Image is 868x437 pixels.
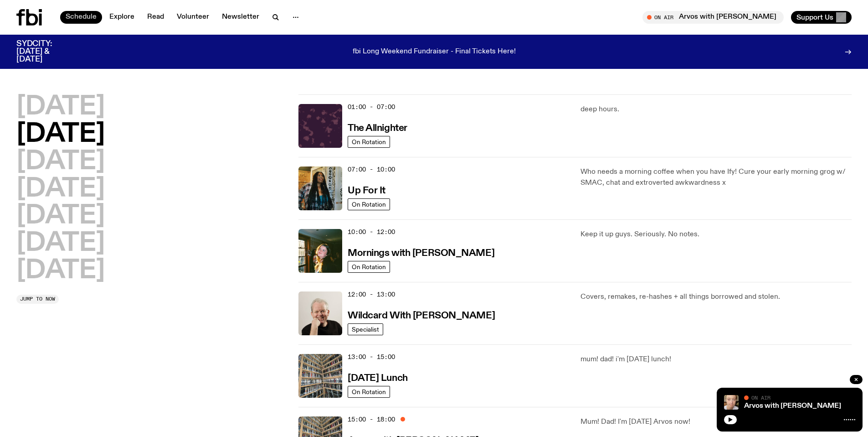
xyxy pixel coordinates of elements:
span: 12:00 - 13:00 [348,290,395,299]
button: [DATE] [16,203,105,229]
button: [DATE] [16,94,105,120]
a: On Rotation [348,386,390,398]
button: [DATE] [16,258,105,284]
button: [DATE] [16,122,105,147]
h3: SYDCITY: [DATE] & [DATE] [16,40,75,63]
a: Wildcard With [PERSON_NAME] [348,309,495,321]
button: On AirArvos with [PERSON_NAME] [642,11,784,24]
p: Keep it up guys. Seriously. No notes. [580,229,852,240]
a: Read [142,11,169,24]
span: On Air [751,395,770,401]
button: Support Us [791,11,852,24]
span: Support Us [796,13,833,21]
img: Ify - a Brown Skin girl with black braided twists, looking up to the side with her tongue stickin... [298,166,342,210]
a: The Allnighter [348,122,407,133]
button: [DATE] [16,149,105,175]
a: On Rotation [348,261,390,273]
p: Covers, remakes, re-hashes + all things borrowed and stolen. [580,291,852,302]
p: deep hours. [580,104,852,115]
a: Mornings with [PERSON_NAME] [348,247,494,258]
a: Newsletter [216,11,265,24]
span: 15:00 - 18:00 [348,415,395,424]
h3: Mornings with [PERSON_NAME] [348,249,494,258]
a: Schedule [60,11,102,24]
a: Explore [104,11,140,24]
a: On Rotation [348,136,390,148]
span: 13:00 - 15:00 [348,353,395,361]
h3: The Allnighter [348,124,407,133]
a: [DATE] Lunch [348,372,408,383]
img: Freya smiles coyly as she poses for the image. [298,229,342,273]
img: Stuart is smiling charmingly, wearing a black t-shirt against a stark white background. [298,291,342,335]
h3: Wildcard With [PERSON_NAME] [348,311,495,321]
img: A corner shot of the fbi music library [298,354,342,398]
button: Jump to now [16,295,59,304]
h3: [DATE] Lunch [348,374,408,383]
span: Jump to now [20,297,55,302]
p: mum! dad! i'm [DATE] lunch! [580,354,852,365]
span: On Rotation [352,139,386,146]
p: fbi Long Weekend Fundraiser - Final Tickets Here! [353,48,516,56]
span: On Rotation [352,201,386,208]
button: [DATE] [16,231,105,256]
span: 10:00 - 12:00 [348,228,395,236]
span: On Rotation [352,389,386,395]
span: On Rotation [352,264,386,271]
a: Arvos with [PERSON_NAME] [744,402,841,410]
p: Who needs a morning coffee when you have Ify! Cure your early morning grog w/ SMAC, chat and extr... [580,166,852,188]
button: [DATE] [16,177,105,202]
span: 07:00 - 10:00 [348,165,395,174]
span: 01:00 - 07:00 [348,103,395,111]
a: Specialist [348,323,383,335]
span: Specialist [352,326,379,333]
p: Mum! Dad! I'm [DATE] Arvos now! [580,416,852,427]
a: On Rotation [348,198,390,210]
a: Up For It [348,184,385,196]
a: Volunteer [171,11,215,24]
h3: Up For It [348,186,385,196]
